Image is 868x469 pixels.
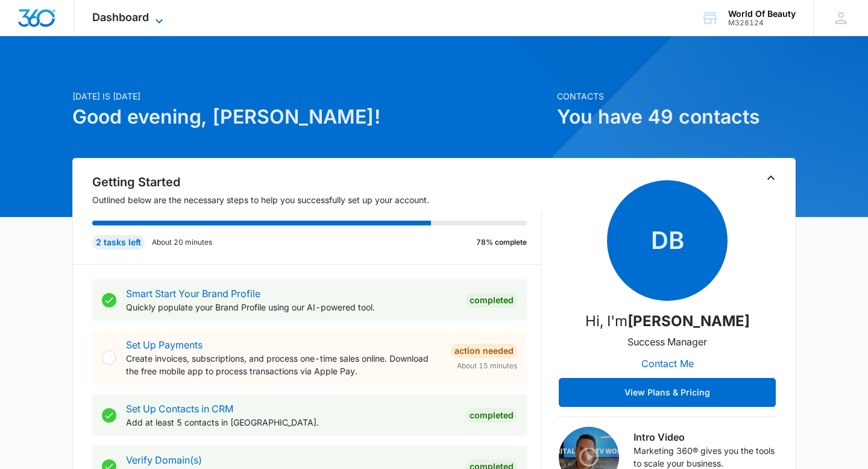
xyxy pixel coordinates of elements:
p: [DATE] is [DATE] [72,90,550,102]
div: Action Needed [451,344,517,358]
div: 2 tasks left [92,235,145,250]
p: Hi, I'm [585,310,750,332]
h1: Good evening, [PERSON_NAME]! [72,102,550,131]
p: Outlined below are the necessary steps to help you successfully set up your account. [92,194,542,206]
strong: [PERSON_NAME] [627,312,750,330]
a: Verify Domain(s) [126,454,202,466]
h1: You have 49 contacts [557,102,796,131]
div: Completed [466,408,517,423]
div: account name [728,9,796,19]
p: Create invoices, subscriptions, and process one-time sales online. Download the free mobile app t... [126,352,441,377]
p: Success Manager [627,335,707,349]
button: Contact Me [629,349,706,378]
p: Contacts [557,90,796,102]
button: View Plans & Pricing [559,378,776,407]
p: Quickly populate your Brand Profile using our AI-powered tool. [126,301,456,313]
div: Completed [466,293,517,307]
div: account id [728,19,796,27]
p: 78% complete [476,237,527,248]
h3: Intro Video [634,430,776,444]
a: Set Up Contacts in CRM [126,403,233,415]
p: About 20 minutes [152,237,212,248]
a: Smart Start Your Brand Profile [126,288,260,300]
span: DB [607,180,728,301]
a: Set Up Payments [126,339,203,351]
p: Add at least 5 contacts in [GEOGRAPHIC_DATA]. [126,416,456,429]
span: Dashboard [92,11,149,24]
span: About 15 minutes [457,360,517,371]
button: Toggle Collapse [764,171,778,185]
h2: Getting Started [92,173,542,191]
